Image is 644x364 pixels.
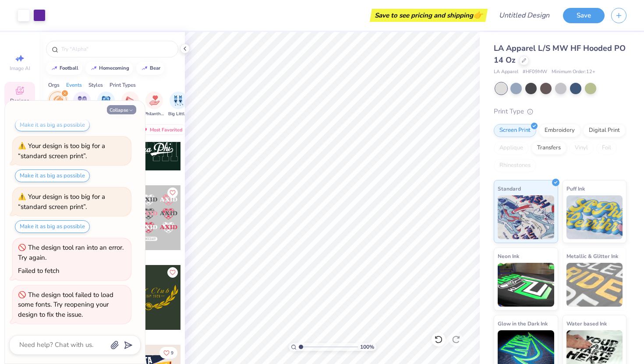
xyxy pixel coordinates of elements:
[168,92,188,117] button: filter button
[66,81,82,89] div: Events
[498,319,548,328] span: Glow in the Dark Ink
[46,62,82,75] button: football
[18,192,105,211] div: Your design is too big for a “standard screen print”.
[494,68,518,76] span: LA Apparel
[141,66,148,71] img: trend_line.gif
[120,92,140,117] button: filter button
[566,319,607,328] span: Water based Ink
[85,62,133,75] button: homecoming
[360,343,374,351] span: 100 %
[144,111,164,117] span: Philanthropy
[120,92,140,117] div: filter for PR & General
[168,111,188,117] span: Big Little Reveal
[96,92,116,117] div: filter for Rush & Bid
[101,95,111,106] img: Rush & Bid Image
[523,68,547,76] span: # HF09MW
[18,141,105,160] div: Your design is too big for a “standard screen print”.
[53,95,63,106] img: Game Day Image
[569,141,594,155] div: Vinyl
[566,251,618,261] span: Metallic & Glitter Ink
[167,267,178,278] button: Like
[473,10,483,20] span: 👉
[498,184,521,193] span: Standard
[498,195,554,239] img: Standard
[566,184,585,193] span: Puff Ink
[18,290,113,319] div: The design tool failed to load some fonts. Try reopening your design to fix the issue.
[494,141,529,155] div: Applique
[48,92,68,117] div: filter for Game Day
[498,251,519,261] span: Neon Ink
[494,124,536,137] div: Screen Print
[498,263,554,307] img: Neon Ink
[18,243,124,262] div: The design tool ran into an error. Try again.
[48,81,60,89] div: Orgs
[88,81,103,89] div: Styles
[18,266,60,275] div: Failed to fetch
[96,92,116,117] button: filter button
[539,124,580,137] div: Embroidery
[372,9,485,22] div: Save to see pricing and shipping
[167,187,178,198] button: Like
[48,92,68,117] button: filter button
[137,124,187,135] div: Most Favorited
[566,263,623,307] img: Metallic & Glitter Ink
[72,92,92,117] div: filter for Parent's Weekend
[77,95,87,106] img: Parent's Weekend Image
[136,62,164,75] button: bear
[171,351,173,355] span: 9
[494,43,626,65] span: LA Apparel L/S MW HF Hooded PO 14 Oz
[60,45,173,53] input: Try "Alpha"
[159,347,177,359] button: Like
[168,92,188,117] div: filter for Big Little Reveal
[60,66,78,71] div: football
[90,66,97,71] img: trend_line.gif
[494,106,626,117] div: Print Type
[552,68,595,76] span: Minimum Order: 12 +
[107,105,136,114] button: Collapse
[149,95,159,106] img: Philanthropy Image
[531,141,566,155] div: Transfers
[15,119,90,131] button: Make it as big as possible
[125,95,135,106] img: PR & General Image
[15,170,90,182] button: Make it as big as possible
[10,65,30,72] span: Image AI
[596,141,617,155] div: Foil
[10,97,29,104] span: Designs
[110,81,136,89] div: Print Types
[51,66,58,71] img: trend_line.gif
[144,92,164,117] div: filter for Philanthropy
[583,124,626,137] div: Digital Print
[494,159,536,172] div: Rhinestones
[566,195,623,239] img: Puff Ink
[15,220,90,233] button: Make it as big as possible
[563,8,605,23] button: Save
[72,92,92,117] button: filter button
[144,92,164,117] button: filter button
[99,66,129,71] div: homecoming
[150,66,160,71] div: bear
[492,7,556,24] input: Untitled Design
[173,95,183,106] img: Big Little Reveal Image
